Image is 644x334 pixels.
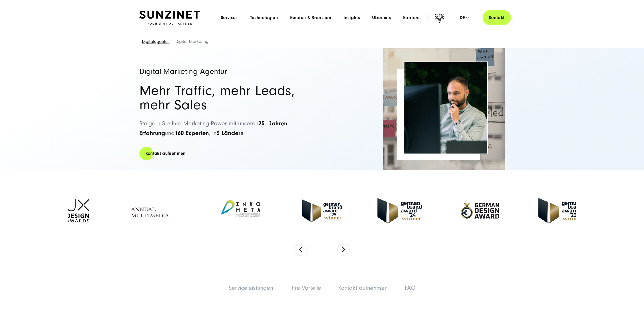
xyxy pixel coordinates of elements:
span: Digital Marketing [175,39,208,44]
a: Über uns [372,15,391,20]
h2: Mehr Traffic, mehr Leads, mehr Sales [139,84,317,112]
img: German-Design-Award [457,192,503,230]
img: UX-Design-Awards [66,199,89,222]
strong: 25+ Jahren Erfahrung [139,120,287,136]
button: Previous [295,244,307,256]
a: Kontakt [483,10,511,25]
button: Next [337,244,350,256]
a: Karriere [403,15,420,20]
a: Technologien [250,15,278,20]
img: German Brand Award 2023 Winner - Full Service digital agentur SUNZINET [538,198,583,223]
a: Insights [343,15,360,20]
img: Full-Service Digitalagentur SUNZINET - Digital Marketing [404,62,487,154]
strong: 3 Ländern [217,130,244,136]
img: Full-Service Digitalagentur SUNZINET - Digital Marketing_2 [383,48,505,170]
h1: Digital-Marketing-Agentur [139,67,317,75]
div: de [460,15,469,20]
a: Digitalagentur [142,39,169,44]
a: Ihre Vorteile [290,284,321,291]
a: Kontakt aufnehmen [338,284,388,291]
a: Kontakt aufnehmen [139,146,192,161]
img: Annual Multimedia Awards - Full Service Digitalagentur SUNZINET [125,195,178,226]
a: Services [221,15,238,20]
a: Kunden & Branchen [290,15,331,20]
img: German Brand Award winner 2025 - Full Service Digital Agentur SUNZINET [302,200,342,222]
img: German-Brand-Award - Full Service digital agentur SUNZINET [377,198,422,223]
a: FAQ [405,284,416,291]
img: Inkometa Award für interne Kommunikation - Full Service Digitalagentur SUNZINET [213,195,267,226]
a: Serviceleistungen [229,284,273,291]
strong: 160 Experten [175,130,209,136]
img: SUNZINET Full Service Digital Agentur [139,11,200,25]
span: Steigern Sie Ihre Marketing-Power mit unseren und , in [139,120,287,136]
